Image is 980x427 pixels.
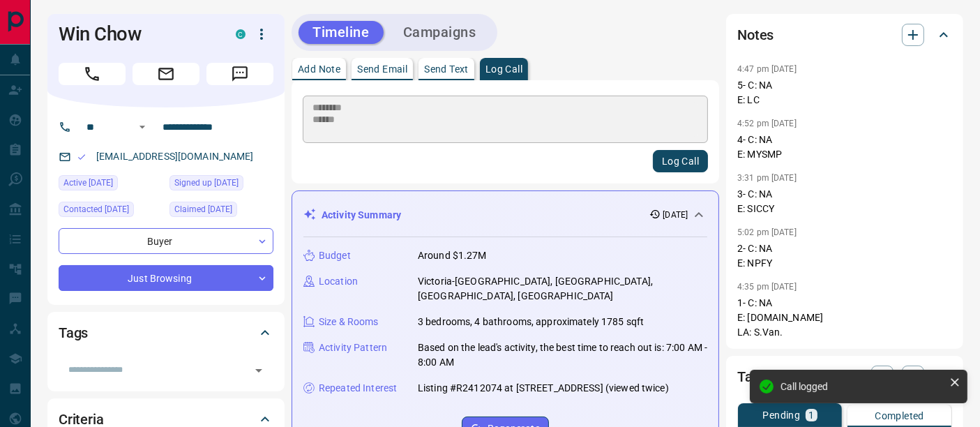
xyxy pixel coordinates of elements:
[298,64,340,74] p: Add Note
[418,315,644,329] p: 3 bedrooms, 4 bathrooms, approximately 1785 sqft
[737,227,797,237] p: 5:02 pm [DATE]
[319,381,397,396] p: Repeated Interest
[59,202,163,221] div: Sat Sep 13 2025
[96,151,254,162] a: [EMAIL_ADDRESS][DOMAIN_NAME]
[418,248,487,263] p: Around $1.27M
[737,64,797,74] p: 4:47 pm [DATE]
[737,366,773,388] h2: Tasks
[249,361,269,380] button: Open
[59,23,215,45] h1: Win Chow
[737,78,952,107] p: 5- C: NA E: LC
[319,274,358,289] p: Location
[319,248,351,263] p: Budget
[236,29,246,39] div: condos.ca
[169,202,273,221] div: Thu Sep 04 2025
[169,175,273,195] div: Thu Sep 04 2025
[737,296,952,340] p: 1- C: NA E: [DOMAIN_NAME] LA: S.Van.
[77,152,86,162] svg: Email Valid
[63,176,113,190] span: Active [DATE]
[763,410,801,420] p: Pending
[781,381,944,392] div: Call logged
[737,119,797,128] p: 4:52 pm [DATE]
[485,64,522,74] p: Log Call
[808,410,814,420] p: 1
[357,64,407,74] p: Send Email
[319,315,379,329] p: Size & Rooms
[63,202,129,216] span: Contacted [DATE]
[875,411,924,421] p: Completed
[322,208,401,223] p: Activity Summary
[424,64,469,74] p: Send Text
[737,133,952,162] p: 4- C: NA E: MYSMP
[174,202,232,216] span: Claimed [DATE]
[418,274,707,304] p: Victoria-[GEOGRAPHIC_DATA], [GEOGRAPHIC_DATA], [GEOGRAPHIC_DATA], [GEOGRAPHIC_DATA]
[418,381,669,396] p: Listing #R2412074 at [STREET_ADDRESS] (viewed twice)
[319,340,387,355] p: Activity Pattern
[737,282,797,292] p: 4:35 pm [DATE]
[299,21,384,44] button: Timeline
[59,175,163,195] div: Thu Sep 04 2025
[303,202,707,228] div: Activity Summary[DATE]
[59,316,273,350] div: Tags
[59,265,273,291] div: Just Browsing
[737,187,952,216] p: 3- C: NA E: SICCY
[737,18,952,52] div: Notes
[133,63,199,85] span: Email
[653,150,708,172] button: Log Call
[389,21,490,44] button: Campaigns
[418,340,707,370] p: Based on the lead's activity, the best time to reach out is: 7:00 AM - 8:00 AM
[737,173,797,183] p: 3:31 pm [DATE]
[134,119,151,135] button: Open
[737,24,774,46] h2: Notes
[59,322,88,344] h2: Tags
[59,63,126,85] span: Call
[737,360,952,394] div: Tasks
[737,241,952,271] p: 2- C: NA E: NPFY
[174,176,239,190] span: Signed up [DATE]
[206,63,273,85] span: Message
[59,228,273,254] div: Buyer
[663,209,688,221] p: [DATE]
